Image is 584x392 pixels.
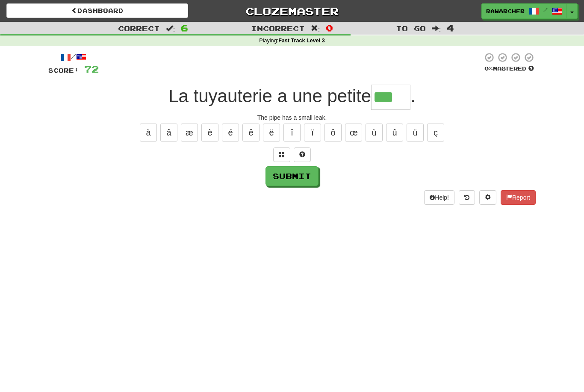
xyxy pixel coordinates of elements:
[140,124,157,141] button: à
[432,25,441,32] span: :
[48,113,536,122] div: The pipe has a small leak.
[447,23,454,33] span: 4
[48,52,99,63] div: /
[410,86,416,106] span: .
[459,190,475,205] button: Round history (alt+y)
[486,7,525,15] span: RawArcher
[265,166,319,186] button: Submit
[483,65,536,73] div: Mastered
[407,124,424,141] button: ü
[427,124,444,141] button: ç
[181,23,188,33] span: 6
[242,124,260,141] button: ê
[273,147,290,162] button: Switch sentence to multiple choice alt+p
[386,124,403,141] button: û
[181,124,198,141] button: æ
[84,64,99,74] span: 72
[424,190,454,205] button: Help!
[251,24,305,32] span: Incorrect
[543,7,548,13] span: /
[118,24,160,32] span: Correct
[222,124,239,141] button: é
[481,3,567,19] a: RawArcher /
[168,86,371,106] span: La tuyauterie a une petite
[166,25,175,32] span: :
[366,124,383,141] button: ù
[201,124,218,141] button: è
[311,25,320,32] span: :
[48,67,79,74] span: Score:
[304,124,321,141] button: ï
[484,65,493,72] span: 0 %
[201,3,383,18] a: Clozemaster
[326,23,333,33] span: 0
[294,147,311,162] button: Single letter hint - you only get 1 per sentence and score half the points! alt+h
[501,190,536,205] button: Report
[6,3,188,18] a: Dashboard
[345,124,362,141] button: œ
[283,124,301,141] button: î
[324,124,342,141] button: ô
[278,38,325,44] strong: Fast Track Level 3
[396,24,426,32] span: To go
[263,124,280,141] button: ë
[160,124,177,141] button: â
